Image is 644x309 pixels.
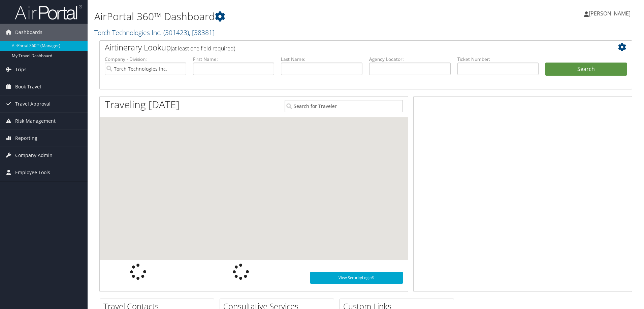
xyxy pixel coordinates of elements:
label: Company - Division: [105,56,186,63]
span: (at least one field required) [171,45,235,52]
a: View SecurityLogic® [310,272,403,284]
span: [PERSON_NAME] [589,10,631,17]
span: Employee Tools [15,164,50,181]
a: [PERSON_NAME] [584,3,637,24]
h1: AirPortal 360™ Dashboard [94,9,456,24]
label: Last Name: [281,56,362,63]
h2: Airtinerary Lookup [105,42,582,53]
img: airportal-logo.png [15,4,82,20]
label: Ticket Number: [457,56,539,63]
span: , [ 38381 ] [189,28,215,37]
span: Travel Approval [15,95,51,112]
label: First Name: [193,56,275,63]
span: Company Admin [15,147,53,164]
span: Trips [15,61,27,78]
button: Search [545,63,627,76]
span: Book Travel [15,78,41,95]
span: Dashboards [15,24,42,41]
span: Reporting [15,130,37,147]
h1: Traveling [DATE] [105,98,180,112]
a: Torch Technologies Inc. [94,28,215,37]
input: Search for Traveler [285,100,403,112]
span: Risk Management [15,113,56,129]
span: ( 301423 ) [163,28,189,37]
label: Agency Locator: [369,56,451,63]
